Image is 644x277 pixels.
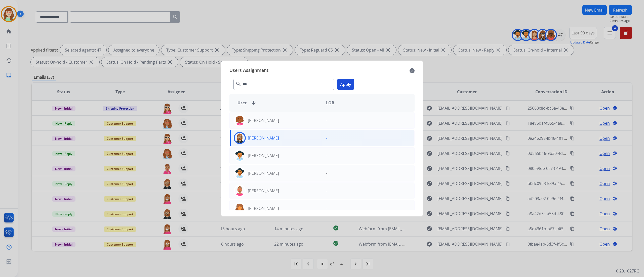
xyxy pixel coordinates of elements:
[326,100,334,106] span: LOB
[326,188,327,194] p: -
[248,117,279,123] p: [PERSON_NAME]
[326,117,327,123] p: -
[248,170,279,176] p: [PERSON_NAME]
[337,79,354,90] button: Apply
[410,68,415,74] mat-icon: close
[248,153,279,159] p: [PERSON_NAME]
[248,135,279,141] p: [PERSON_NAME]
[248,188,279,194] p: [PERSON_NAME]
[251,100,257,106] mat-icon: arrow_downward
[235,81,242,87] mat-icon: search
[248,205,279,211] p: [PERSON_NAME]
[229,67,268,75] span: Users Assignment
[326,170,327,176] p: -
[326,153,327,159] p: -
[326,135,327,141] p: -
[233,100,322,106] div: User
[326,205,327,211] p: -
